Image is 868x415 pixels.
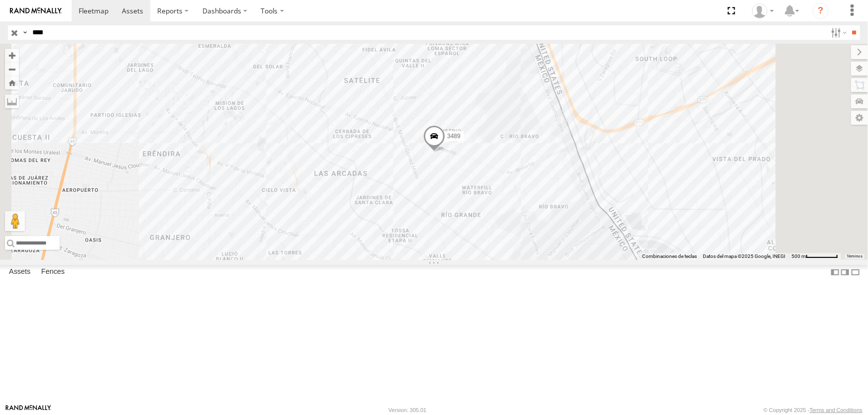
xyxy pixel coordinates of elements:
[5,76,19,89] button: Zoom Home
[840,265,850,279] label: Dock Summary Table to the Right
[847,254,863,258] a: Términos
[10,7,62,14] img: rand-logo.svg
[703,253,785,259] span: Datos del mapa ©2025 Google, INEGI
[5,49,19,62] button: Zoom in
[788,253,841,260] button: Escala del mapa: 500 m por 61 píxeles
[791,253,806,259] span: 500 m
[388,407,426,413] div: Version: 305.01
[21,25,29,40] label: Search Query
[851,111,868,125] label: Map Settings
[764,407,863,413] div: © Copyright 2025 -
[813,3,829,19] i: ?
[5,94,19,108] label: Measure
[851,265,861,279] label: Hide Summary Table
[36,265,70,279] label: Fences
[5,62,19,76] button: Zoom out
[827,25,849,40] label: Search Filter Options
[5,211,25,231] button: Arrastra al hombrecito al mapa para abrir Street View
[447,133,461,140] span: 3489
[749,3,777,18] div: carolina herrera
[810,407,863,413] a: Terms and Conditions
[830,265,840,279] label: Dock Summary Table to the Left
[642,253,697,260] button: Combinaciones de teclas
[5,405,51,415] a: Visit our Website
[4,265,35,279] label: Assets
